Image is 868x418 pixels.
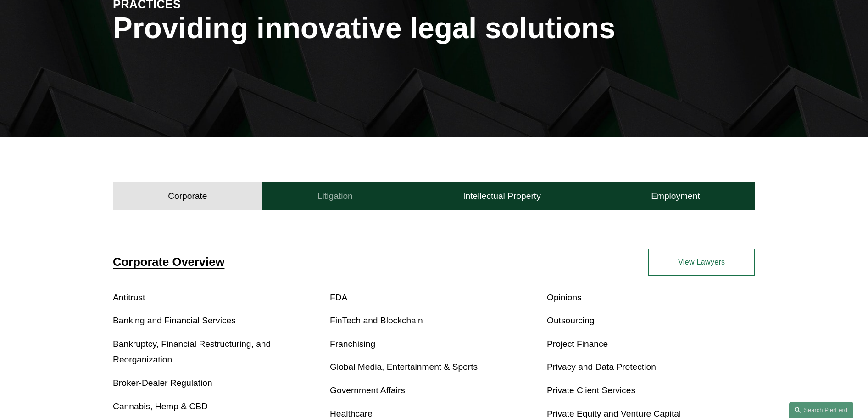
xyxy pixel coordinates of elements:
a: Government Affairs [330,385,405,395]
h4: Employment [651,191,700,202]
a: FinTech and Blockchain [330,316,423,325]
a: Privacy and Data Protection [547,362,656,372]
a: Opinions [547,293,582,302]
h4: Intellectual Property [463,191,541,202]
a: Outsourcing [547,316,594,325]
a: Franchising [330,339,375,349]
h1: Providing innovative legal solutions [113,11,755,45]
h4: Litigation [317,191,353,202]
a: Global Media, Entertainment & Sports [330,362,478,372]
a: Search this site [789,402,853,418]
a: Corporate Overview [113,255,224,268]
a: View Lawyers [648,249,755,276]
h4: Corporate [168,191,207,202]
a: Project Finance [547,339,608,349]
a: FDA [330,293,347,302]
a: Antitrust [113,293,145,302]
a: Banking and Financial Services [113,316,236,325]
a: Bankruptcy, Financial Restructuring, and Reorganization [113,339,271,365]
a: Cannabis, Hemp & CBD [113,401,208,411]
a: Private Client Services [547,385,635,395]
a: Broker-Dealer Regulation [113,378,212,388]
